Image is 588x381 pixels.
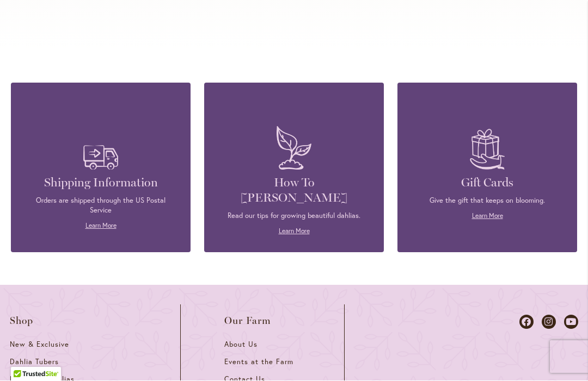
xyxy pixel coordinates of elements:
a: Learn More [279,227,310,235]
h4: How To [PERSON_NAME] [220,176,367,206]
span: About Us [224,340,258,349]
a: Dahlias on Youtube [564,315,578,329]
p: Give the gift that keeps on blooming. [414,196,561,206]
span: Shop [10,316,34,327]
h4: Gift Cards [414,176,561,191]
h4: Shipping Information [27,176,174,191]
p: Read our tips for growing beautiful dahlias. [220,211,367,221]
a: Learn More [472,212,503,220]
a: Learn More [85,222,117,230]
span: Our Farm [224,316,271,327]
a: Dahlias on Facebook [519,315,534,329]
p: Orders are shipped through the US Postal Service [27,196,174,216]
a: Dahlias on Instagram [542,315,556,329]
span: New & Exclusive [10,340,69,349]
